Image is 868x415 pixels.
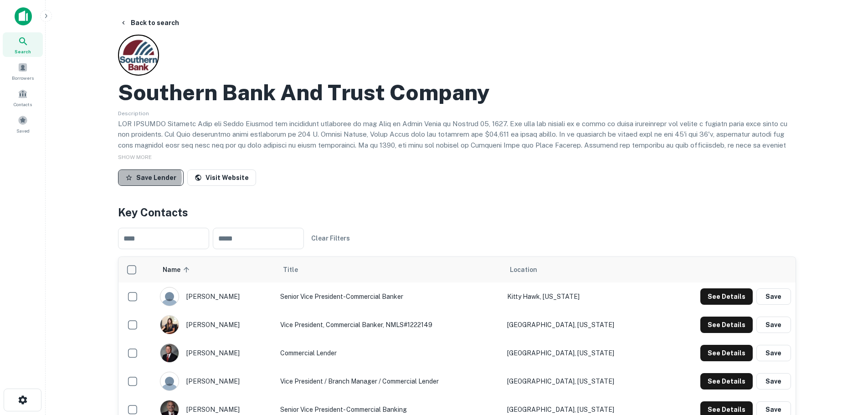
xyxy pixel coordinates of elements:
[503,339,660,367] td: [GEOGRAPHIC_DATA], [US_STATE]
[15,48,31,55] span: Search
[12,74,34,82] span: Borrowers
[15,7,32,26] img: capitalize-icon.png
[276,282,503,311] td: Senior Vice President-Commercial Banker
[3,59,43,83] a: Borrowers
[822,342,868,386] iframe: Chat Widget
[160,287,271,306] div: [PERSON_NAME]
[160,372,179,390] img: 9c8pery4andzj6ohjkjp54ma2
[118,118,796,226] p: LOR IPSUMDO Sitametc Adip eli Seddo Eiusmod tem incididunt utlaboree do mag Aliq en Admin Venia q...
[160,287,179,306] img: 9c8pery4andzj6ohjkjp54ma2
[503,367,660,395] td: [GEOGRAPHIC_DATA], [US_STATE]
[700,288,753,305] button: See Details
[308,230,354,246] button: Clear Filters
[118,110,149,117] span: Description
[510,264,537,275] span: Location
[503,257,660,282] th: Location
[700,373,753,389] button: See Details
[276,311,503,339] td: Vice President, Commercial Banker, NMLS#1222149
[700,317,753,333] button: See Details
[116,15,183,31] button: Back to search
[503,282,660,311] td: Kitty Hawk, [US_STATE]
[155,257,276,282] th: Name
[160,344,179,362] img: 1581627001401
[160,315,271,334] div: [PERSON_NAME]
[503,311,660,339] td: [GEOGRAPHIC_DATA], [US_STATE]
[3,32,43,57] a: Search
[283,264,310,275] span: Title
[700,345,753,361] button: See Details
[187,169,256,186] a: Visit Website
[160,316,179,334] img: 1725374619320
[3,112,43,136] a: Saved
[756,345,791,361] button: Save
[118,154,152,160] span: SHOW MORE
[16,127,30,134] span: Saved
[118,79,490,106] h2: Southern Bank And Trust Company
[163,264,192,275] span: Name
[756,373,791,389] button: Save
[160,343,271,363] div: [PERSON_NAME]
[756,288,791,305] button: Save
[118,204,796,220] h4: Key Contacts
[118,169,184,186] button: Save Lender
[276,257,503,282] th: Title
[14,101,32,108] span: Contacts
[756,317,791,333] button: Save
[160,372,271,391] div: [PERSON_NAME]
[3,85,43,110] a: Contacts
[276,339,503,367] td: Commercial Lender
[276,367,503,395] td: Vice President / Branch Manager / Commercial Lender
